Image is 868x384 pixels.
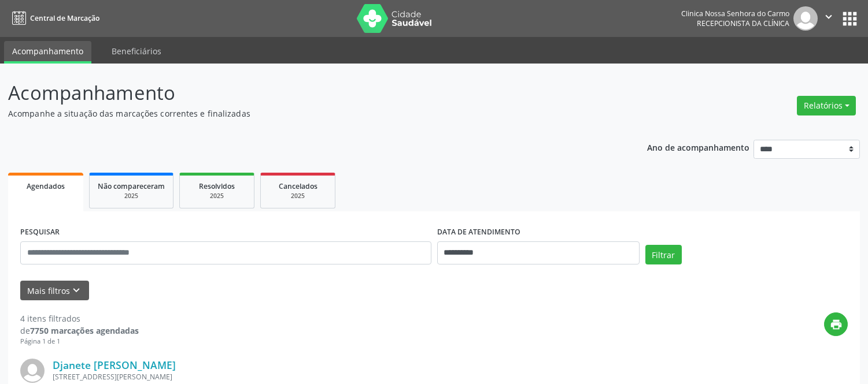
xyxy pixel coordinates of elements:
strong: 7750 marcações agendadas [30,325,139,336]
span: Resolvidos [199,181,235,191]
p: Ano de acompanhamento [647,140,749,154]
div: 4 itens filtrados [20,312,139,325]
span: Agendados [27,181,65,191]
label: PESQUISAR [20,223,60,241]
div: [STREET_ADDRESS][PERSON_NAME] [53,372,674,382]
button: Relatórios [797,96,856,115]
p: Acompanhamento [8,79,604,107]
p: Acompanhe a situação das marcações correntes e finalizadas [8,107,604,120]
i: print [830,318,843,331]
img: img [793,6,818,31]
a: Djanete [PERSON_NAME] [53,359,176,371]
div: 2025 [98,192,165,200]
a: Beneficiários [104,41,169,61]
div: 2025 [269,192,327,200]
i: keyboard_arrow_down [70,284,83,297]
span: Cancelados [279,181,317,191]
button: Filtrar [645,245,682,264]
div: Página 1 de 1 [20,337,139,346]
label: DATA DE ATENDIMENTO [437,223,520,241]
button: apps [840,9,860,29]
a: Acompanhamento [4,41,91,64]
div: 2025 [188,192,246,200]
div: de [20,325,139,337]
i:  [822,10,835,23]
a: Central de Marcação [8,9,99,28]
span: Não compareceram [98,181,165,191]
button: Mais filtroskeyboard_arrow_down [20,281,89,301]
button: print [824,312,848,336]
div: Clinica Nossa Senhora do Carmo [681,9,789,18]
img: img [20,359,45,383]
span: Central de Marcação [30,13,99,23]
button:  [818,6,840,31]
span: Recepcionista da clínica [697,18,789,28]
